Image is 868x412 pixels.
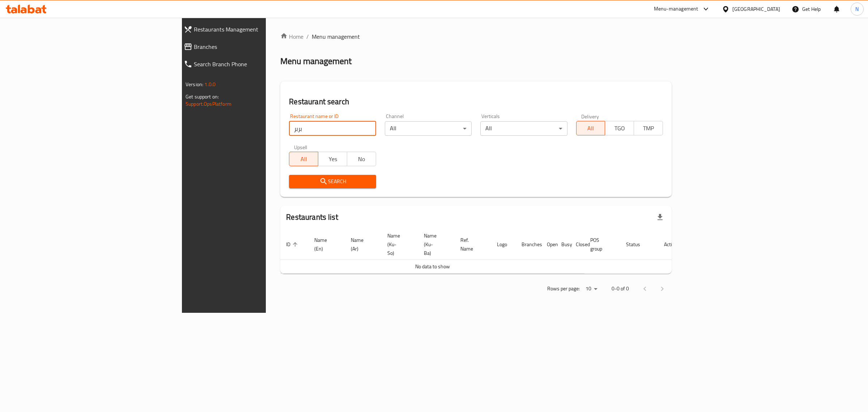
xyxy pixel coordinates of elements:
[194,60,321,68] span: Search Branch Phone
[314,236,336,253] span: Name (En)
[294,144,307,150] label: Upsell
[286,212,338,223] h2: Restaurants list
[178,55,327,73] a: Search Branch Phone
[292,154,315,164] span: All
[605,121,634,135] button: TGO
[351,236,373,253] span: Name (Ar)
[415,262,450,271] span: No data to show
[295,177,370,186] span: Search
[651,209,669,226] div: Export file
[318,152,347,166] button: Yes
[387,231,409,257] span: Name (Ku-So)
[186,80,203,89] span: Version:
[658,229,683,260] th: Action
[286,240,300,249] span: ID
[424,231,446,257] span: Name (Ku-Ba)
[280,32,672,41] nav: breadcrumb
[312,32,360,41] span: Menu management
[321,154,344,164] span: Yes
[855,5,859,13] span: N
[350,154,373,164] span: No
[289,175,376,188] button: Search
[654,5,698,13] div: Menu-management
[178,38,327,55] a: Branches
[579,123,603,134] span: All
[590,236,612,253] span: POS group
[186,92,219,101] span: Get support on:
[556,229,570,260] th: Busy
[612,284,629,293] p: 0-0 of 0
[289,96,663,107] h2: Restaurant search
[491,229,516,260] th: Logo
[289,121,376,136] input: Search for restaurant name or ID..
[581,114,599,119] label: Delivery
[634,121,663,135] button: TMP
[178,21,327,38] a: Restaurants Management
[186,99,231,109] a: Support.OpsPlatform
[347,152,376,166] button: No
[576,121,605,135] button: All
[194,42,321,51] span: Branches
[608,123,631,134] span: TGO
[541,229,556,260] th: Open
[460,236,482,253] span: Ref. Name
[583,283,600,294] div: Rows per page:
[194,25,321,34] span: Restaurants Management
[289,152,318,166] button: All
[637,123,660,134] span: TMP
[385,121,472,136] div: All
[204,80,216,89] span: 1.0.0
[516,229,541,260] th: Branches
[626,240,650,249] span: Status
[732,5,780,13] div: [GEOGRAPHIC_DATA]
[570,229,584,260] th: Closed
[280,229,683,274] table: enhanced table
[547,284,580,293] p: Rows per page:
[480,121,567,136] div: All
